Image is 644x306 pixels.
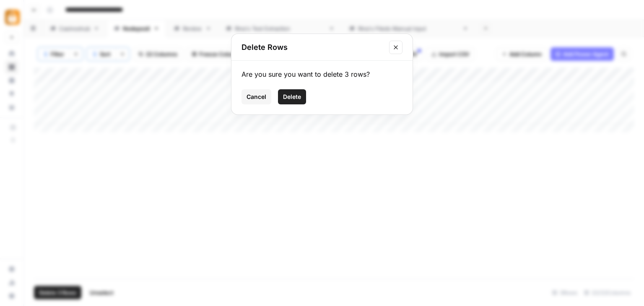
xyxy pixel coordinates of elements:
[241,41,384,53] h2: Delete Rows
[247,93,266,101] span: Cancel
[241,89,271,104] button: Cancel
[241,69,402,79] div: Are you sure you want to delete 3 rows?
[389,41,402,54] button: Close modal
[283,93,301,101] span: Delete
[278,89,306,104] button: Delete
